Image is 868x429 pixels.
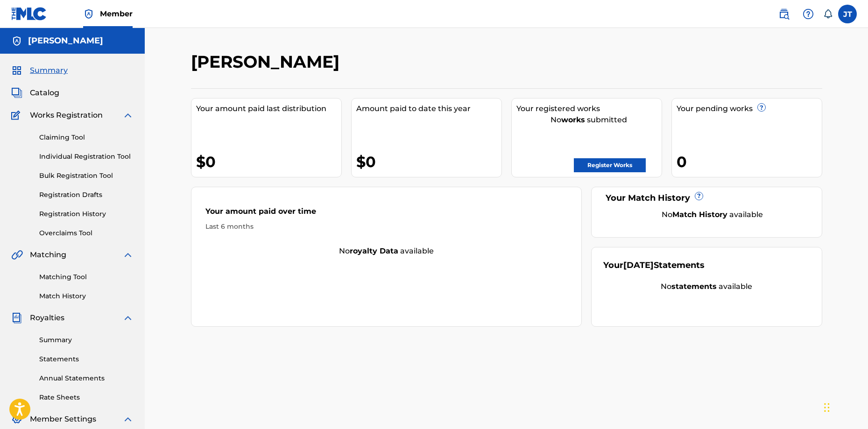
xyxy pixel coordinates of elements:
[30,312,64,324] span: Royalties
[574,158,646,172] a: Register Works
[695,192,703,200] span: ?
[11,7,47,21] img: MLC Logo
[191,246,582,257] div: No available
[39,373,134,383] a: Annual Statements
[11,87,22,98] img: Catalog
[39,152,134,162] a: Individual Registration Tool
[30,414,96,425] span: Member Settings
[39,393,134,402] a: Rate Sheets
[11,35,22,47] img: Accounts
[356,103,501,114] div: Amount paid to date this year
[516,114,662,126] div: No submitted
[205,206,568,222] div: Your amount paid over time
[30,65,68,76] span: Summary
[11,110,23,121] img: Works Registration
[778,8,790,20] img: search
[615,209,810,220] div: No available
[11,87,59,98] a: CatalogCatalog
[842,283,868,358] iframe: Resource Center
[39,209,134,219] a: Registration History
[671,282,717,291] strong: statements
[799,5,818,23] div: Help
[821,384,868,429] iframe: Chat Widget
[28,35,103,46] h5: Justin R Temple
[39,190,134,200] a: Registration Drafts
[758,104,765,111] span: ?
[803,8,814,20] img: help
[672,210,727,219] strong: Match History
[30,249,66,260] span: Matching
[83,8,94,20] img: Top Rightsholder
[196,151,341,172] div: $0
[603,192,810,204] div: Your Match History
[39,133,134,142] a: Claiming Tool
[623,260,654,270] span: [DATE]
[11,249,23,260] img: Matching
[838,5,857,23] div: User Menu
[39,272,134,282] a: Matching Tool
[39,335,134,345] a: Summary
[30,87,59,98] span: Catalog
[824,394,830,422] div: Drag
[191,51,344,72] h2: [PERSON_NAME]
[122,249,134,260] img: expand
[823,9,833,19] div: Notifications
[122,312,134,324] img: expand
[603,259,705,272] div: Your Statements
[11,414,22,425] img: Member Settings
[205,222,568,232] div: Last 6 months
[122,110,134,121] img: expand
[196,103,341,114] div: Your amount paid last distribution
[39,354,134,364] a: Statements
[677,151,822,172] div: 0
[11,312,22,324] img: Royalties
[11,65,22,76] img: Summary
[516,103,662,114] div: Your registered works
[677,103,822,114] div: Your pending works
[350,246,398,255] strong: royalty data
[603,281,810,292] div: No available
[122,414,134,425] img: expand
[775,5,793,23] a: Public Search
[561,115,585,124] strong: works
[11,65,68,76] a: SummarySummary
[39,228,134,238] a: Overclaims Tool
[39,171,134,181] a: Bulk Registration Tool
[356,151,501,172] div: $0
[39,291,134,301] a: Match History
[30,110,103,121] span: Works Registration
[100,8,133,19] span: Member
